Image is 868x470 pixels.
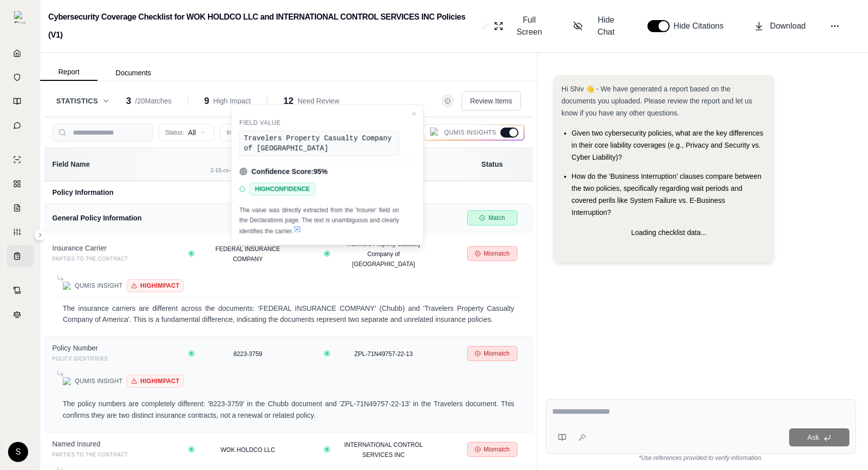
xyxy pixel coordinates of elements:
img: Qumis Logo [63,377,71,385]
span: Match [488,214,505,222]
button: Hide Chat [569,10,627,42]
button: Expand sidebar [34,229,46,241]
span: HIGH CONFIDENCE [250,183,315,196]
div: Chubb [186,154,309,164]
span: Full Screen [510,14,549,38]
button: Close confidence details [409,109,419,119]
a: Legal Search Engine [7,303,34,325]
span: WOK HOLDCO LLC [221,446,275,453]
span: Travelers Property Casualty Company of [GEOGRAPHIC_DATA] [346,241,420,268]
div: Parties to the Contract [52,254,172,264]
img: Expand sidebar [14,11,26,23]
div: Policy Number [52,343,172,353]
div: Travelers Property Casualty Company of [GEOGRAPHIC_DATA] [240,131,399,156]
span: 8223-3759 [234,350,262,358]
button: Ask [789,428,849,446]
th: Field Name [44,148,180,181]
a: Single Policy [7,149,34,171]
button: View confidence details [190,448,193,451]
span: High Impact [140,377,179,385]
span: Mismatch [484,445,509,453]
button: Documents [97,65,169,81]
div: Insurance Carrier [52,243,172,253]
span: 3 [126,94,131,108]
div: Loading checklist data... [572,218,767,247]
button: Review Items [462,91,521,110]
span: Impact: [227,129,246,137]
button: View confidence details [325,252,329,255]
a: Policy Comparisons [7,173,34,195]
button: Impact:All [220,124,295,141]
div: 2-15-cv-01322-SMM-1 8-1 C... [186,166,309,175]
span: The value was directly extracted from the 'Insurer' field on the Declarations page. The text is u... [240,207,399,235]
span: Given two cybersecurity policies, what are the key differences in their core liability coverages ... [572,129,764,161]
span: Hi Shiv 👋 - We have generated a report based on the documents you uploaded. Please review the rep... [562,85,752,117]
span: High Impact [213,96,251,106]
span: Hide Citations [674,20,730,32]
span: Confidence Score: 95 % [252,167,328,177]
div: S [8,442,28,462]
button: View confidence details [325,352,329,355]
button: Report [40,64,97,81]
button: View confidence details [190,252,193,255]
span: INTERNATIONAL CONTROL SERVICES INC [344,441,423,458]
div: General Policy Information [52,213,172,223]
p: The insurance carriers are different across the documents: 'FEDERAL INSURANCE COMPANY' (Chubb) an... [63,303,514,326]
th: Status [452,148,533,181]
span: 12 [283,94,293,108]
span: FEDERAL INSURANCE COMPANY [215,246,280,263]
div: Field Value [240,119,399,127]
a: Claim Coverage [7,197,34,219]
span: Status: [165,129,184,137]
button: Full Screen [490,10,553,42]
span: Statistics [56,96,98,106]
a: Home [7,42,34,64]
div: Parties to the Contract [52,450,172,460]
button: View confidence details [190,352,193,355]
a: Prompt Library [7,90,34,112]
button: Expand sidebar [10,7,30,27]
span: ZPL-71N49757-22-13 [355,350,413,358]
a: Coverage Table [7,245,34,267]
span: Mismatch [484,349,509,358]
a: Contract Analysis [7,279,34,301]
span: Qumis Insights [444,129,496,137]
span: How do the 'Business Interruption' clauses compare between the two policies, specifically regardi... [572,172,762,216]
span: / 20 Matches [135,96,171,106]
div: *Use references provided to verify information. [546,454,856,462]
span: Hide Chat [589,14,623,38]
h2: Cybersecurity Coverage Checklist for WOK HOLDCO LLC and INTERNATIONAL CONTROL SERVICES INC Polici... [48,8,478,44]
a: Custom Report [7,221,34,243]
span: Qumis Insight [75,377,123,385]
div: Named Insured [52,439,172,449]
a: Documents Vault [7,66,34,88]
a: Chat [7,114,34,137]
span: Need Review [297,96,339,106]
span: Mismatch [484,250,509,258]
span: Download [770,20,806,32]
span: All [188,128,196,138]
span: Review Items [470,96,512,106]
span: High Impact [140,282,179,290]
button: Status:All [159,124,214,141]
div: Policy Information [52,187,172,197]
p: The policy numbers are completely different: '8223-3759' in the Chubb document and 'ZPL-71N49757-... [63,398,514,421]
img: Qumis Logo [63,282,71,290]
div: Policy Identifiers [52,354,172,364]
img: Qumis Logo [430,128,440,138]
button: Download [750,16,810,36]
button: View confidence details [325,448,329,451]
span: Ask [807,433,819,441]
span: Qumis Insight [75,282,123,290]
button: Statistics [56,96,110,106]
span: 9 [204,94,209,108]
